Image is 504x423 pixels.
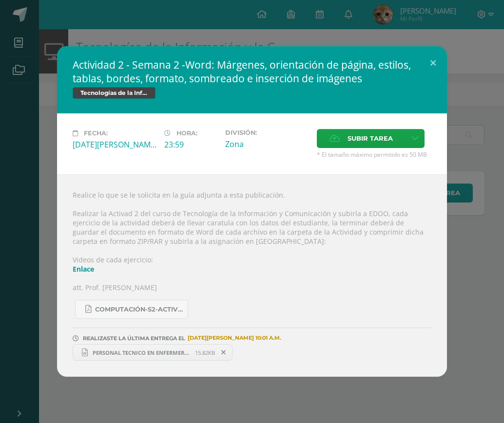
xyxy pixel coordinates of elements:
a: COMPUTACIÓN-S2-Actividad 2 -4TO DISEÑO Y FINANZAS-Combinación - Correspondencia y tabulaciones - ... [75,300,188,319]
span: REALIZASTE LA ÚLTIMA ENTREGA EL [83,335,185,342]
span: 15.82KB [195,349,215,356]
a: Enlace [73,264,94,274]
span: Hora: [176,129,197,137]
div: [DATE][PERSON_NAME] [73,139,156,150]
button: Close (Esc) [419,46,447,79]
div: 23:59 [164,139,217,150]
span: PERSONAL TECNICO EN ENFERMERIA [PERSON_NAME] 4TO FINANZAS.docx [88,349,195,356]
span: [DATE][PERSON_NAME] 10:01 A.M. [185,338,281,338]
span: Tecnologías de la Información y la Comunicación [73,87,155,99]
h2: Actividad 2 - Semana 2 -Word: Márgenes, orientación de página, estilos, tablas, bordes, formato, ... [73,58,431,85]
div: Zona [225,139,309,149]
span: * El tamaño máximo permitido es 50 MB [317,150,431,159]
span: Subir tarea [348,129,393,147]
span: Fecha: [84,129,108,137]
span: COMPUTACIÓN-S2-Actividad 2 -4TO DISEÑO Y FINANZAS-Combinación - Correspondencia y tabulaciones - ... [95,306,183,313]
span: Remover entrega [215,347,232,358]
label: División: [225,129,309,136]
div: Realice lo que se le solicita en la guía adjunta a esta publicación. Realizar la Activad 2 del cu... [57,174,447,377]
a: PERSONAL TECNICO EN ENFERMERIA [PERSON_NAME] 4TO FINANZAS.docx 15.82KB [73,344,233,361]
